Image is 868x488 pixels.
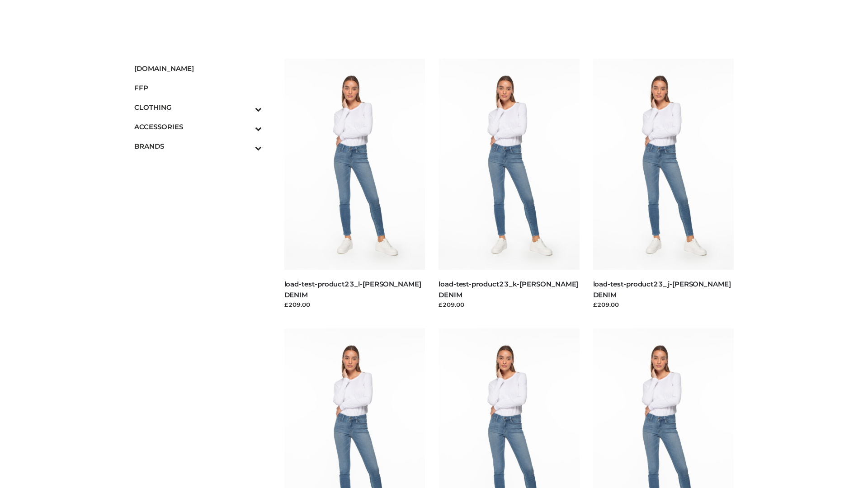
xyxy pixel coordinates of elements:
[439,300,580,309] div: £209.00
[134,136,262,156] a: BRANDSToggle Submenu
[230,98,262,117] button: Toggle Submenu
[230,136,262,156] button: Toggle Submenu
[230,117,262,136] button: Toggle Submenu
[134,63,262,74] span: [DOMAIN_NAME]
[134,117,262,136] a: ACCESSORIESToggle Submenu
[134,141,262,151] span: BRANDS
[134,59,262,78] a: [DOMAIN_NAME]
[593,300,734,309] div: £209.00
[134,98,262,117] a: CLOTHINGToggle Submenu
[134,78,262,98] a: FFP
[134,102,262,113] span: CLOTHING
[284,300,425,309] div: £209.00
[134,122,262,132] span: ACCESSORIES
[439,280,578,299] a: load-test-product23_k-[PERSON_NAME] DENIM
[284,280,421,299] a: load-test-product23_l-[PERSON_NAME] DENIM
[134,83,262,93] span: FFP
[593,280,731,299] a: load-test-product23_j-[PERSON_NAME] DENIM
